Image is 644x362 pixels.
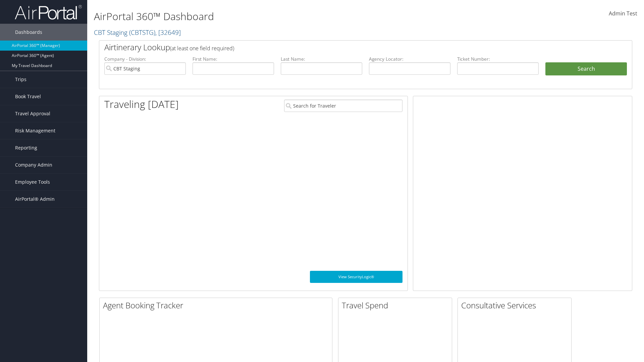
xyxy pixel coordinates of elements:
span: ( CBTSTG ) [129,28,155,37]
span: Book Travel [15,88,41,105]
a: Admin Test [609,3,637,24]
span: Travel Approval [15,105,50,122]
label: First Name: [193,56,274,62]
label: Company - Division: [104,56,186,62]
button: Search [545,62,627,76]
h1: Traveling [DATE] [104,97,179,111]
h2: Travel Spend [342,300,452,311]
h2: Airtinerary Lookup [104,42,583,53]
h2: Agent Booking Tracker [103,300,332,311]
a: CBT Staging [94,28,181,37]
span: AirPortal® Admin [15,191,55,207]
span: Dashboards [15,24,42,41]
span: , [ 32649 ] [155,28,181,37]
a: View SecurityLogic® [310,271,402,283]
label: Ticket Number: [457,56,539,62]
span: Admin Test [609,10,637,17]
span: Company Admin [15,157,52,173]
input: Search for Traveler [284,100,402,112]
h1: AirPortal 360™ Dashboard [94,9,456,23]
label: Agency Locator: [369,56,450,62]
span: Trips [15,71,26,88]
span: (at least one field required) [170,45,234,52]
img: airportal-logo.png [15,4,82,20]
label: Last Name: [281,56,362,62]
span: Employee Tools [15,174,50,190]
span: Reporting [15,139,37,156]
span: Risk Management [15,122,55,139]
h2: Consultative Services [461,300,571,311]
